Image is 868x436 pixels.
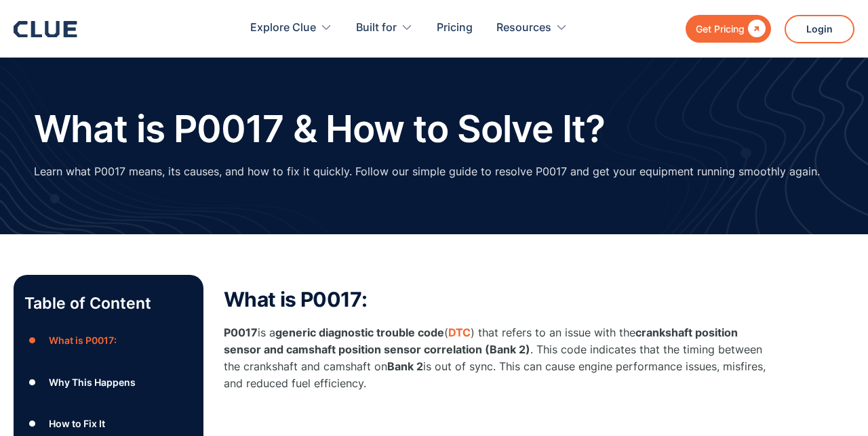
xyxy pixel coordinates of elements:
a: ●Why This Happens [24,372,193,392]
a: Pricing [437,7,473,49]
div: Get Pricing [696,20,745,37]
div: ● [24,330,41,351]
p: is a ( ) that refers to an issue with the . This code indicates that the timing between the crank... [224,324,766,393]
a: Get Pricing [686,15,771,43]
a: Login [785,15,854,43]
div: Resources [496,7,551,49]
p: Learn what P0017 means, its causes, and how to fix it quickly. Follow our simple guide to resolve... [34,163,820,180]
div:  [745,20,766,37]
a: DTC [448,326,471,339]
div: Explore Clue [250,7,316,49]
a: ●How to Fix It [24,414,193,434]
div: What is P0017: [49,332,117,349]
div: Explore Clue [250,7,332,49]
div: How to Fix It [49,415,105,432]
strong: What is P0017: [224,287,367,311]
strong: crankshaft position sensor and camshaft position sensor correlation (Bank 2) [224,326,738,356]
strong: Bank 2 [387,359,423,373]
strong: P0017 [224,326,258,339]
p: ‍ [224,406,766,423]
a: ●What is P0017: [24,330,193,351]
strong: generic diagnostic trouble code [275,326,444,339]
div: Why This Happens [49,374,136,391]
div: Built for [356,7,413,49]
div: ● [24,414,41,434]
h1: What is P0017 & How to Solve It? [34,108,605,150]
div: Built for [356,7,397,49]
p: Table of Content [24,292,193,314]
div: Resources [496,7,568,49]
div: ● [24,372,41,392]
